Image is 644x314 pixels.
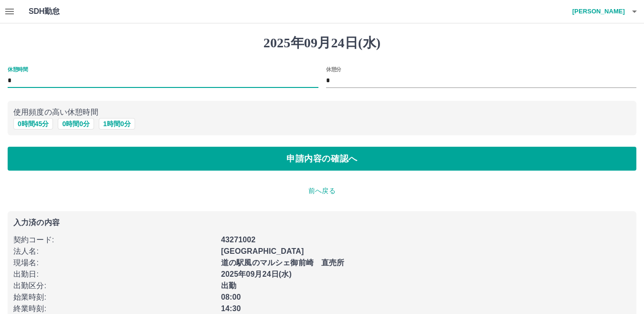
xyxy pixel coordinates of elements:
[8,147,636,171] button: 申請内容の確認へ
[99,118,135,130] button: 1時間0分
[13,234,215,246] p: 契約コード :
[13,257,215,269] p: 現場名 :
[221,282,236,290] b: 出勤
[221,259,344,267] b: 道の駅風のマルシェ御前崎 直売所
[221,247,304,255] b: [GEOGRAPHIC_DATA]
[58,118,94,130] button: 0時間0分
[221,236,255,244] b: 43271002
[221,304,241,313] b: 14:30
[221,293,241,301] b: 08:00
[8,35,636,51] h1: 2025年09月24日(水)
[13,118,53,130] button: 0時間45分
[221,270,292,278] b: 2025年09月24日(水)
[13,280,215,292] p: 出勤区分 :
[13,246,215,257] p: 法人名 :
[8,65,28,73] label: 休憩時間
[13,292,215,303] p: 始業時刻 :
[13,107,631,118] p: 使用頻度の高い休憩時間
[13,219,631,227] p: 入力済の内容
[326,65,341,73] label: 休憩分
[8,186,636,196] p: 前へ戻る
[13,269,215,280] p: 出勤日 :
